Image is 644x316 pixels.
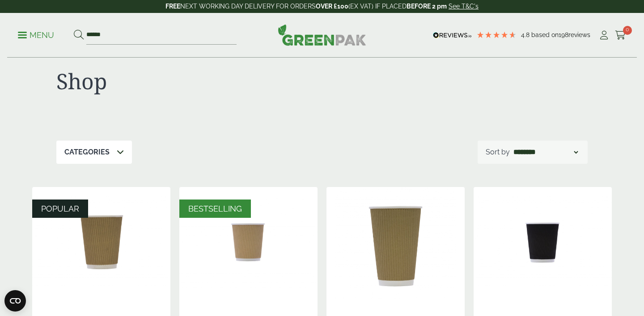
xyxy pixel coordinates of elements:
span: 4.8 [521,31,531,38]
span: Based on [531,31,559,38]
img: GreenPak Supplies [278,24,366,46]
strong: FREE [165,3,180,10]
span: 198 [559,31,568,38]
img: 16oz Kraft c [326,187,465,299]
p: Sort by [486,147,510,158]
p: Menu [18,30,54,41]
img: 8oz Kraft Ripple Cup-0 [179,187,318,299]
strong: OVER £100 [316,3,348,10]
img: 12oz Kraft Ripple Cup-0 [32,187,170,299]
img: REVIEWS.io [433,32,472,38]
a: 0 [615,29,626,42]
a: See T&C's [449,3,479,10]
span: reviews [568,31,590,38]
span: POPULAR [41,204,79,213]
h1: Shop [56,68,322,94]
i: My Account [598,31,610,40]
span: 0 [623,26,632,35]
div: 4.79 Stars [476,31,517,39]
select: Shop order [512,147,580,158]
p: Categories [64,147,110,158]
a: Menu [18,30,54,39]
strong: BEFORE 2 pm [407,3,447,10]
img: 8oz Black Ripple Cup -0 [474,187,612,299]
i: Cart [615,31,626,40]
button: Open CMP widget [4,290,26,312]
span: BESTSELLING [188,204,242,213]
